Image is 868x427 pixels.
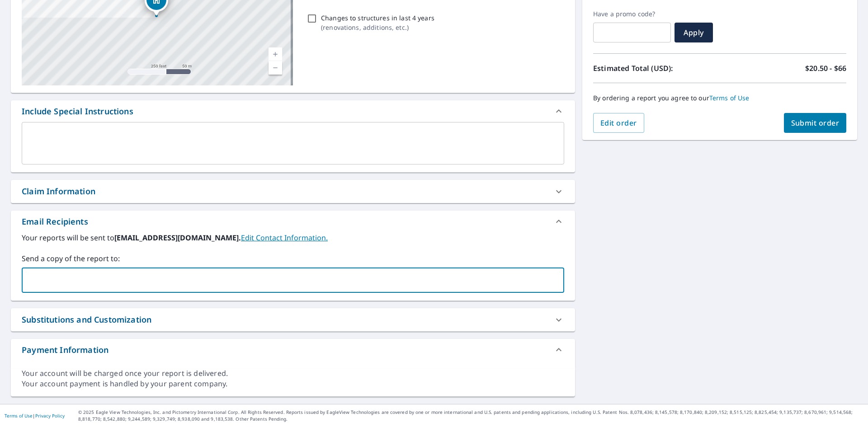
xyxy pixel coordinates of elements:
[22,185,95,197] div: Claim Information
[22,253,564,264] label: Send a copy of the report to:
[593,63,720,74] p: Estimated Total (USD):
[35,413,65,419] a: Privacy Policy
[22,344,108,356] div: Payment Information
[11,180,575,203] div: Claim Information
[675,23,713,42] button: Apply
[709,94,750,102] a: Terms of Use
[784,113,847,133] button: Submit order
[269,61,282,75] a: Current Level 17, Zoom Out
[321,13,434,23] p: Changes to structures in last 4 years
[593,94,846,102] p: By ordering a report you agree to our
[11,339,575,361] div: Payment Information
[11,100,575,122] div: Include Special Instructions
[241,233,328,243] a: EditContactInfo
[593,113,644,133] button: Edit order
[321,23,434,32] p: ( renovations, additions, etc. )
[5,413,65,418] p: |
[114,233,241,243] b: [EMAIL_ADDRESS][DOMAIN_NAME].
[22,105,133,117] div: Include Special Instructions
[22,216,88,228] div: Email Recipients
[22,314,151,326] div: Substitutions and Customization
[269,47,282,61] a: Current Level 17, Zoom In
[78,409,863,422] p: © 2025 Eagle View Technologies, Inc. and Pictometry International Corp. All Rights Reserved. Repo...
[600,118,637,128] span: Edit order
[22,379,564,389] div: Your account payment is handled by your parent company.
[682,28,706,38] span: Apply
[805,63,846,74] p: $20.50 - $66
[791,118,840,128] span: Submit order
[593,10,671,18] label: Have a promo code?
[22,368,564,379] div: Your account will be charged once your report is delivered.
[5,413,33,419] a: Terms of Use
[11,308,575,331] div: Substitutions and Customization
[22,232,564,243] label: Your reports will be sent to
[11,211,575,232] div: Email Recipients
